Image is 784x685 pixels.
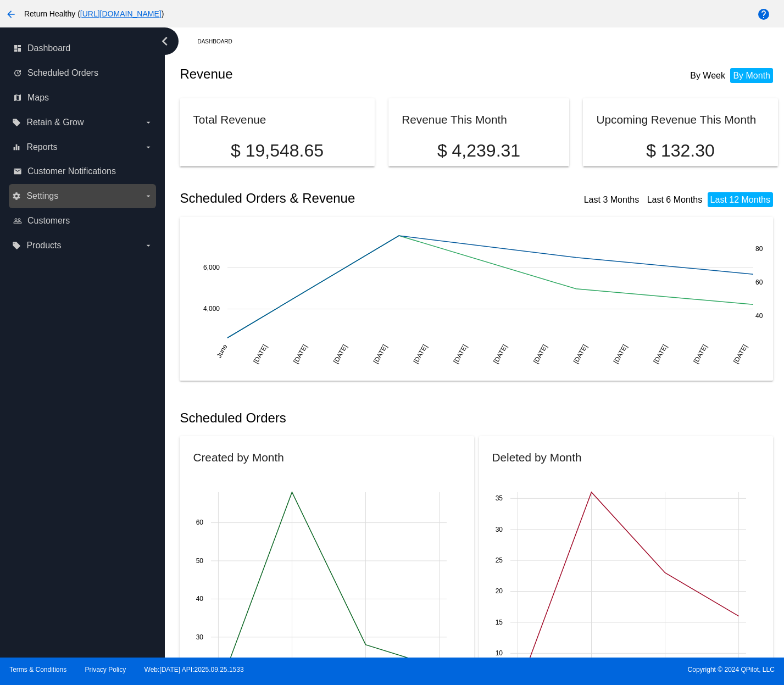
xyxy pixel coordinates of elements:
text: [DATE] [252,343,269,365]
text: [DATE] [412,343,429,365]
i: arrow_drop_down [144,241,153,250]
text: 10 [495,650,503,658]
text: [DATE] [612,343,629,365]
text: 80 [755,245,763,253]
i: local_offer [12,241,21,250]
a: Web:[DATE] API:2025.09.25.1533 [144,666,244,673]
text: 25 [495,556,503,564]
span: Customer Notifications [27,166,116,176]
text: June [215,343,229,359]
text: [DATE] [332,343,349,365]
h2: Total Revenue [193,113,266,126]
text: 50 [196,557,204,565]
span: Dashboard [27,43,70,53]
text: [DATE] [372,343,389,365]
a: Last 6 Months [647,195,703,204]
h2: Scheduled Orders & Revenue [180,191,479,206]
text: 40 [755,312,763,320]
i: local_offer [12,118,21,127]
mat-icon: help [757,8,770,21]
i: dashboard [13,44,22,53]
p: $ 132.30 [596,141,764,161]
h2: Revenue [180,66,479,82]
text: [DATE] [572,343,589,365]
i: settings [12,192,21,201]
text: 20 [495,588,503,595]
a: Dashboard [197,33,242,50]
a: Last 12 Months [710,195,770,204]
text: [DATE] [732,343,749,365]
h2: Revenue This Month [402,113,507,126]
a: people_outline Customers [13,212,153,230]
p: $ 4,239.31 [402,141,555,161]
i: email [13,167,22,176]
mat-icon: arrow_back [4,8,18,21]
text: 15 [495,619,503,626]
text: 40 [196,595,204,603]
i: update [13,69,22,77]
i: chevron_left [156,32,174,50]
i: people_outline [13,216,22,225]
a: Privacy Policy [85,666,126,673]
h2: Upcoming Revenue This Month [596,113,756,126]
a: email Customer Notifications [13,163,153,180]
p: $ 19,548.65 [193,141,361,161]
span: Customers [27,216,70,226]
h2: Created by Month [193,451,283,464]
text: [DATE] [292,343,309,365]
i: map [13,93,22,102]
li: By Month [730,68,773,83]
a: dashboard Dashboard [13,40,153,57]
span: Copyright © 2024 QPilot, LLC [402,666,775,673]
i: arrow_drop_down [144,118,153,127]
span: Settings [26,191,58,201]
text: 4,000 [203,305,220,313]
a: [URL][DOMAIN_NAME] [80,9,162,18]
a: update Scheduled Orders [13,64,153,82]
text: 30 [495,526,503,533]
text: [DATE] [692,343,709,365]
i: arrow_drop_down [144,143,153,152]
text: [DATE] [652,343,669,365]
text: [DATE] [532,343,549,365]
span: Retain & Grow [26,118,84,127]
li: By Week [687,68,728,83]
text: 60 [755,279,763,286]
span: Maps [27,93,49,103]
span: Reports [26,142,57,152]
a: Last 3 Months [584,195,640,204]
span: Products [26,241,61,250]
span: Scheduled Orders [27,68,98,78]
text: 6,000 [203,264,220,271]
text: [DATE] [452,343,469,365]
h2: Deleted by Month [492,451,582,464]
text: 30 [196,633,204,641]
i: equalizer [12,143,21,152]
text: [DATE] [492,343,509,365]
span: Return Healthy ( ) [24,9,164,18]
text: 35 [495,495,503,503]
text: 60 [196,519,204,527]
i: arrow_drop_down [144,192,153,201]
h2: Scheduled Orders [180,410,479,426]
a: map Maps [13,89,153,107]
a: Terms & Conditions [9,666,66,673]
